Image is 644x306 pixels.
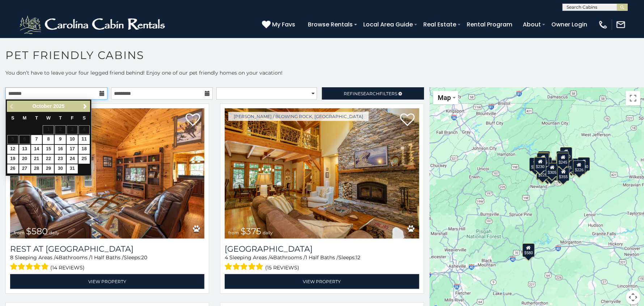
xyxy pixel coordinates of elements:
[225,244,419,254] h3: Mountain Song Lodge
[568,158,580,172] div: $380
[519,18,545,31] a: About
[225,274,419,289] a: View Property
[59,116,62,121] span: Thursday
[33,103,52,109] span: October
[578,157,590,171] div: $930
[43,135,54,144] a: 8
[51,263,85,272] span: (14 reviews)
[67,145,78,154] a: 17
[360,18,416,31] a: Local Area Guide
[186,113,200,128] a: Add to favorites
[228,112,369,121] a: [PERSON_NAME] / Blowing Rock, [GEOGRAPHIC_DATA]
[626,290,640,305] button: Map camera controls
[598,20,608,30] img: phone-regular-white.png
[241,226,261,236] span: $375
[270,254,273,261] span: 4
[49,230,59,235] span: daily
[7,164,18,173] a: 26
[71,116,74,121] span: Friday
[10,108,204,239] img: Rest at Mountain Crest
[263,230,273,235] span: daily
[67,135,78,144] a: 10
[556,151,569,165] div: $360
[225,108,419,239] a: Mountain Song Lodge from $375 daily
[228,230,239,235] span: from
[91,254,124,261] span: 1 Half Baths /
[7,155,18,164] a: 19
[31,135,42,144] a: 7
[53,103,64,109] span: 2025
[79,135,90,144] a: 11
[31,145,42,154] a: 14
[19,155,30,164] a: 20
[560,147,572,161] div: $320
[361,91,380,96] span: Search
[18,14,168,35] img: White-1-2.png
[31,155,42,164] a: 21
[43,145,54,154] a: 15
[19,164,30,173] a: 27
[538,152,550,166] div: $310
[433,91,458,104] button: Change map style
[356,254,360,261] span: 12
[80,102,89,111] a: Next
[11,116,14,121] span: Sunday
[537,165,549,179] div: $225
[548,18,591,31] a: Owner Login
[546,163,558,177] div: $305
[438,94,451,101] span: Map
[10,108,204,239] a: Rest at Mountain Crest from $580 daily
[7,145,18,154] a: 12
[626,91,640,105] button: Toggle fullscreen view
[10,274,204,289] a: View Property
[322,87,424,100] a: RefineSearchFilters
[31,164,42,173] a: 28
[55,155,66,164] a: 23
[573,160,585,174] div: $226
[10,244,204,254] a: Rest at [GEOGRAPHIC_DATA]
[225,108,419,239] img: Mountain Song Lodge
[522,243,535,257] div: $580
[534,157,546,171] div: $230
[19,145,30,154] a: 13
[225,254,228,261] span: 4
[557,153,569,167] div: $245
[556,156,568,169] div: $451
[55,254,59,261] span: 4
[141,254,147,261] span: 20
[79,145,90,154] a: 18
[43,164,54,173] a: 29
[262,20,297,29] a: My Favs
[304,18,356,31] a: Browse Rentals
[558,167,570,181] div: $355
[10,244,204,254] h3: Rest at Mountain Crest
[55,145,66,154] a: 16
[79,155,90,164] a: 25
[538,151,550,165] div: $325
[616,20,626,30] img: mail-regular-white.png
[82,116,85,121] span: Saturday
[225,254,419,272] div: Sleeping Areas / Bathrooms / Sleeps:
[401,113,415,128] a: Add to favorites
[55,164,66,173] a: 30
[537,153,550,167] div: $425
[272,20,295,29] span: My Favs
[305,254,338,261] span: 1 Half Baths /
[26,226,48,236] span: $580
[14,230,25,235] span: from
[463,18,516,31] a: Rental Program
[265,263,299,272] span: (15 reviews)
[225,244,419,254] a: [GEOGRAPHIC_DATA]
[23,116,27,121] span: Monday
[529,158,542,171] div: $260
[420,18,460,31] a: Real Estate
[67,155,78,164] a: 24
[35,116,38,121] span: Tuesday
[10,254,204,272] div: Sleeping Areas / Bathrooms / Sleeps:
[67,164,78,173] a: 31
[10,254,13,261] span: 8
[46,116,51,121] span: Wednesday
[43,155,54,164] a: 22
[82,104,88,109] span: Next
[55,135,66,144] a: 9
